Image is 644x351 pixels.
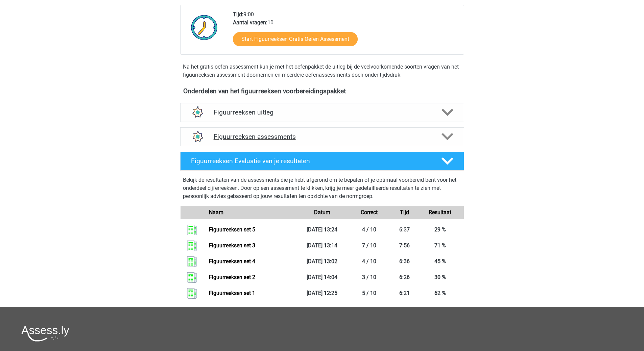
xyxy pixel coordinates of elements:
a: Figuurreeksen set 1 [209,290,255,296]
h4: Figuurreeksen uitleg [214,108,431,116]
div: Na het gratis oefen assessment kun je met het oefenpakket de uitleg bij de veelvoorkomende soorte... [180,63,464,79]
div: Tijd [393,208,416,217]
a: uitleg Figuurreeksen uitleg [177,103,467,122]
a: Start Figuurreeksen Gratis Oefen Assessment [233,32,358,46]
img: Assessly logo [21,326,69,342]
a: assessments Figuurreeksen assessments [177,127,467,146]
a: Figuurreeksen set 2 [209,274,255,280]
b: Tijd: [233,11,243,18]
a: Figuurreeksen set 3 [209,242,255,249]
div: Correct [345,208,393,217]
div: Datum [299,208,346,217]
h4: Onderdelen van het figuurreeksen voorbereidingspakket [183,87,461,95]
h4: Figuurreeksen Evaluatie van je resultaten [191,157,431,165]
img: Klok [187,10,221,44]
a: Figuurreeksen Evaluatie van je resultaten [177,152,467,171]
h4: Figuurreeksen assessments [214,133,431,141]
a: Figuurreeksen set 5 [209,226,255,233]
div: Resultaat [416,208,464,217]
p: Bekijk de resultaten van de assessments die je hebt afgerond om te bepalen of je optimaal voorber... [183,176,461,200]
div: 9:00 10 [228,10,463,54]
a: Figuurreeksen set 4 [209,258,255,265]
div: Naam [204,208,298,217]
img: figuurreeksen assessments [189,128,206,145]
b: Aantal vragen: [233,19,267,26]
img: figuurreeksen uitleg [189,104,206,121]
